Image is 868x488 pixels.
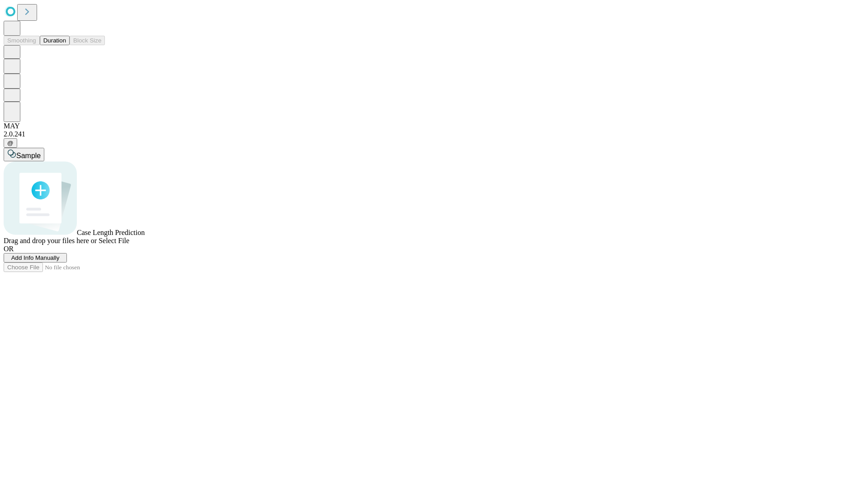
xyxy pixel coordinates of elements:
[4,237,97,244] span: Drag and drop your files here or
[4,122,864,130] div: MAY
[77,229,145,236] span: Case Length Prediction
[16,152,41,160] span: Sample
[7,140,14,146] span: @
[4,36,40,45] button: Smoothing
[40,36,70,45] button: Duration
[4,245,14,253] span: OR
[4,138,17,148] button: @
[11,254,60,261] span: Add Info Manually
[99,237,129,244] span: Select File
[70,36,105,45] button: Block Size
[4,253,67,263] button: Add Info Manually
[4,148,44,161] button: Sample
[4,130,864,138] div: 2.0.241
